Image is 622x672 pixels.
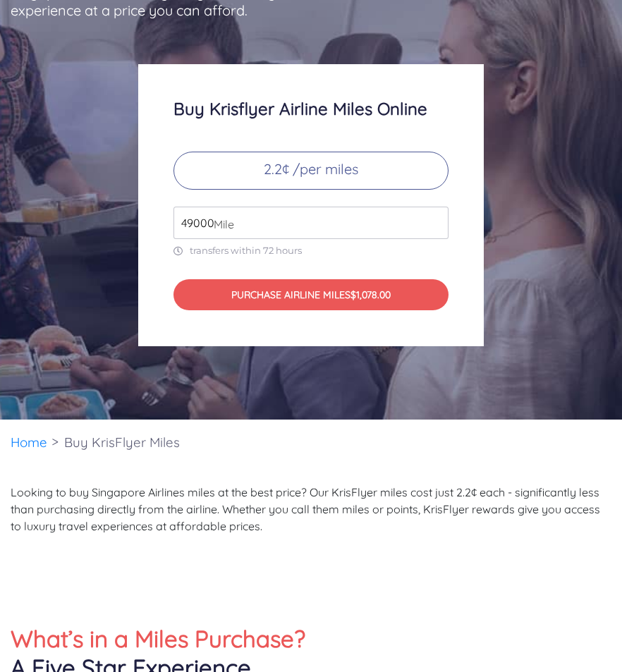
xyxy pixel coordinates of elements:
[173,99,449,118] h3: Buy Krisflyer Airline Miles Online
[11,434,47,451] a: Home
[173,152,449,190] p: 2.2¢ /per miles
[173,279,449,310] button: PURCHASE AIRLINE MILES$1,078.00
[173,245,449,257] p: transfers within 72 hours
[207,216,234,233] span: Mile
[350,288,391,301] span: $1,078.00
[57,420,187,465] li: Buy KrisFlyer Miles
[11,484,611,534] p: Looking to buy Singapore Airlines miles at the best price? Our KrisFlyer miles cost just 2.2¢ eac...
